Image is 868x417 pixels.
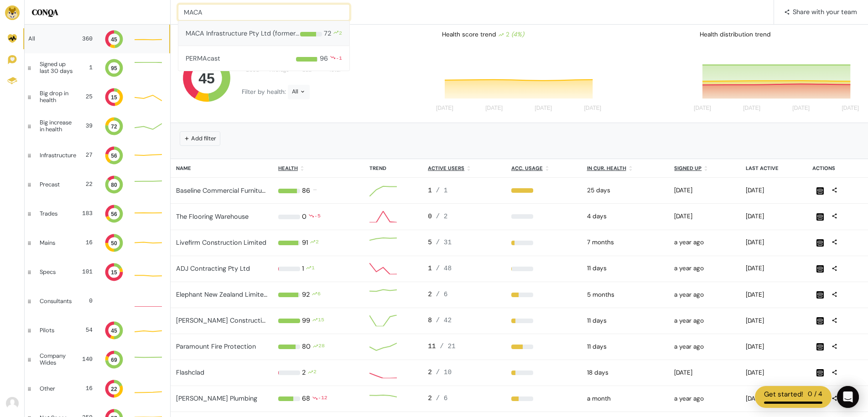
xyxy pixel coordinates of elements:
div: 2025-08-17 10:17pm [746,316,801,325]
div: 2025-03-09 10:00pm [587,290,664,299]
span: / 1 [436,187,448,194]
div: Specs [40,269,71,275]
div: 20% [511,371,576,375]
div: 2025-08-18 07:04pm [746,290,801,299]
div: Infrastructure [40,152,76,159]
div: 16% [511,241,576,245]
div: 5 [428,238,500,248]
div: 2 [428,290,500,300]
div: 2 [313,368,317,378]
a: Big drop in health 25 15 [25,82,170,112]
th: Last active [740,159,807,178]
a: Livefirm Construction Limited [176,238,266,247]
div: Company Wides [40,353,74,366]
span: / 2 [436,213,448,220]
div: 140 [81,355,93,364]
tspan: [DATE] [694,105,711,112]
div: 2% [511,267,576,271]
div: 6 [317,290,321,300]
div: 15 [318,316,324,326]
div: 2025-08-10 10:00pm [587,264,664,273]
div: Open Intercom Messenger [837,386,859,408]
div: 0 [302,212,307,222]
div: 0 / 4 [808,389,822,400]
div: 2025-03-04 10:22am [674,368,735,377]
div: Mains [40,240,71,246]
div: Big increase in health [40,119,76,133]
h5: CONQA [32,7,163,17]
div: 2024-05-15 11:28am [674,264,735,273]
div: 28 [318,342,325,352]
span: / 48 [436,265,452,272]
div: 2025-08-18 10:29am [746,342,801,351]
div: Big drop in health [40,90,74,103]
u: Health [278,165,298,171]
a: Infrastructure 27 56 [25,141,170,170]
div: 2025-08-15 09:51am [746,186,801,195]
div: 2024-05-15 11:23am [674,394,735,403]
div: 16 [78,238,93,247]
a: Big increase in health 39 72 [25,112,170,141]
div: Trades [40,211,71,217]
div: Precast [40,181,71,188]
a: Specs 101 15 [25,257,170,287]
div: 1 [312,264,315,274]
a: Other 16 22 [25,374,170,403]
span: Filter by health: [242,88,288,96]
a: All 360 45 [25,25,170,53]
div: 100% [511,188,576,193]
a: Flashclad [176,368,204,376]
div: 86 [302,186,310,196]
span: / 21 [440,343,456,350]
div: 39 [83,122,93,130]
tspan: [DATE] [743,105,760,112]
div: 1 [302,264,304,274]
tspan: [DATE] [792,105,810,112]
div: 2025-01-12 10:00pm [587,238,664,247]
div: 2025-08-16 05:48am [746,264,801,273]
input: Search for company... [178,4,350,21]
div: 2025-07-20 10:00pm [587,394,664,403]
div: 91 [302,238,308,248]
span: / 31 [436,239,452,246]
div: 2025-07-27 10:00pm [587,186,664,195]
div: -12 [318,394,327,404]
a: Elephant New Zealand Limited [176,290,268,299]
div: 16 [78,384,93,393]
div: 8 [428,316,500,326]
div: 80 [302,342,311,352]
tspan: [DATE] [436,105,453,112]
tspan: [DATE] [842,105,859,112]
button: MACA Infrastructure Pty Ltd (formerly Services South East Pty Ltd) 72 2 [178,21,350,46]
div: All [28,36,71,42]
span: / 6 [436,395,448,402]
div: 11 [428,342,500,352]
div: 2025-08-18 01:50pm [746,238,801,247]
div: 2 [316,238,319,248]
div: Health score trend [435,26,607,43]
div: Pilots [40,327,71,334]
div: 2 [339,21,342,46]
button: PERMAcast 96 -1 [178,46,350,71]
button: Add filter [180,131,220,145]
div: 1 [428,186,500,196]
div: 2025-08-17 10:00pm [587,212,664,221]
div: 101 [78,268,93,276]
div: 2025-08-03 10:00pm [587,368,664,377]
u: Signed up [674,165,702,171]
a: The Flooring Warehouse [176,212,249,221]
div: MACA Infrastructure Pty Ltd (formerly Services South East Pty Ltd) [186,21,300,46]
img: Brand [5,5,20,20]
tspan: [DATE] [535,105,552,112]
div: 2025-08-07 02:38pm [746,212,801,221]
div: 33% [511,396,576,401]
u: In cur. health [587,165,626,171]
div: 96 [320,46,328,71]
div: 2 [428,368,500,378]
div: Signed up last 30 days [40,61,76,74]
img: Avatar [6,397,19,410]
div: 2025-08-18 10:51am [746,394,801,403]
div: All [288,85,310,99]
div: 1 [428,264,500,274]
div: 54 [78,326,93,335]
